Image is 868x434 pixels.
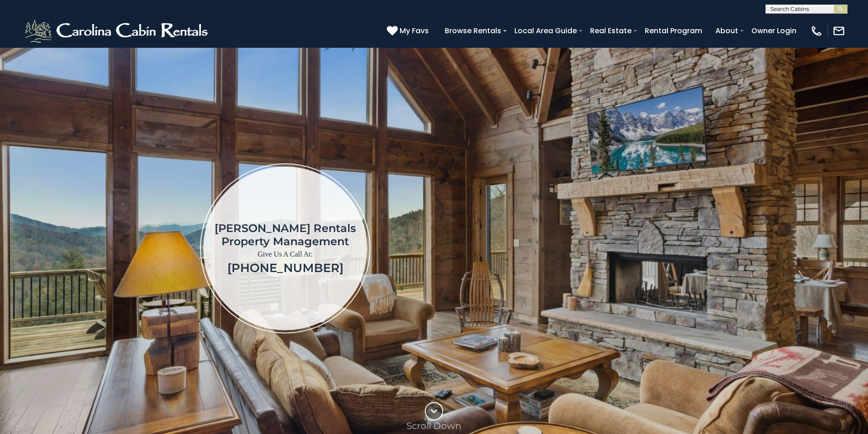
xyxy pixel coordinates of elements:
iframe: New Contact Form [517,75,815,422]
a: [PHONE_NUMBER] [227,261,344,275]
img: mail-regular-white.png [832,25,845,37]
img: phone-regular-white.png [810,25,823,37]
a: My Favs [387,25,431,37]
a: Real Estate [586,23,636,39]
p: Give Us A Call At: [215,248,356,261]
a: Owner Login [747,23,801,39]
a: About [711,23,743,39]
h1: [PERSON_NAME] Rentals Property Management [215,222,356,248]
p: Scroll Down [406,420,462,431]
a: Browse Rentals [440,23,506,39]
span: My Favs [400,25,429,36]
a: Rental Program [640,23,707,39]
a: Local Area Guide [510,23,581,39]
img: White-1-2.png [23,17,212,45]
